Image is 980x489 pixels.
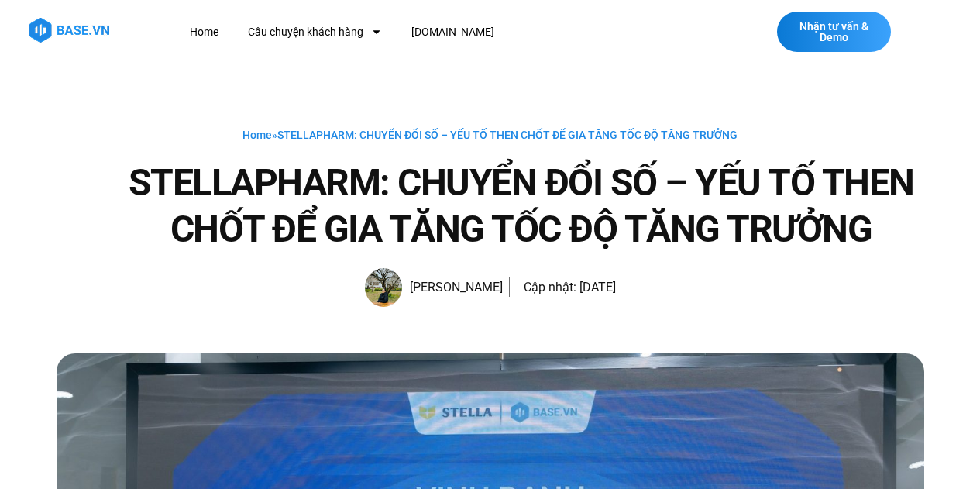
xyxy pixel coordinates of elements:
a: Home [178,18,230,46]
a: [DOMAIN_NAME] [400,18,506,46]
nav: Menu [178,18,699,46]
a: Câu chuyện khách hàng [236,18,394,46]
img: Picture of Đoàn Đức [365,268,402,307]
a: Home [242,129,272,141]
span: » [242,129,738,141]
a: Nhận tư vấn & Demo [777,12,891,52]
span: Nhận tư vấn & Demo [793,21,875,43]
h1: STELLAPHARM: CHUYỂN ĐỔI SỐ – YẾU TỐ THEN CHỐT ĐỂ GIA TĂNG TỐC ĐỘ TĂNG TRƯỞNG [119,160,924,253]
span: STELLAPHARM: CHUYỂN ĐỔI SỐ – YẾU TỐ THEN CHỐT ĐỂ GIA TĂNG TỐC ĐỘ TĂNG TRƯỞNG [277,129,738,141]
span: [PERSON_NAME] [402,277,503,298]
a: Picture of Đoàn Đức [PERSON_NAME] [365,268,503,307]
time: [DATE] [579,280,616,294]
span: Cập nhật: [524,280,576,294]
